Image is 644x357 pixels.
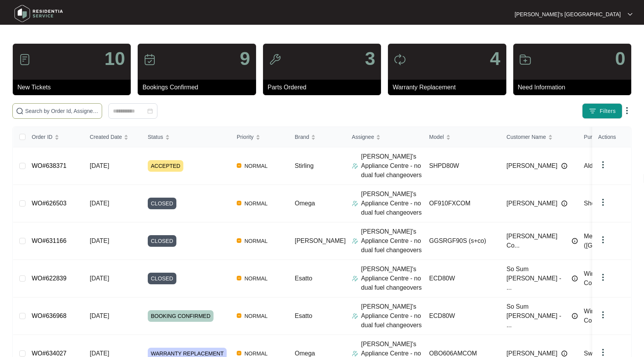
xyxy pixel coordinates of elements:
img: Vercel Logo [237,313,241,318]
span: Esatto [295,313,312,319]
span: Stirling [295,162,314,169]
span: Model [429,133,444,141]
th: Model [423,127,501,147]
td: ECD80W [423,297,501,335]
th: Assignee [346,127,423,147]
span: Omega [295,350,315,357]
img: icon [19,53,31,66]
img: Info icon [561,350,567,357]
a: WO#636968 [32,313,67,319]
span: Purchased From [584,133,624,141]
img: dropdown arrow [598,235,608,244]
img: Assigner Icon [352,163,358,169]
td: ECD80W [423,260,501,297]
img: dropdown arrow [628,12,632,16]
a: WO#638371 [32,162,67,169]
img: Vercel Logo [237,163,241,168]
span: NORMAL [241,161,271,171]
img: dropdown arrow [598,273,608,282]
span: Esatto [295,275,312,282]
img: residentia service logo [12,2,66,25]
span: NORMAL [241,311,271,321]
th: Actions [592,127,631,147]
span: CLOSED [148,198,176,209]
span: Customer Name [507,133,546,141]
span: NORMAL [241,199,271,208]
span: Order ID [32,133,53,141]
span: [PERSON_NAME] [295,237,346,244]
span: So Sum [PERSON_NAME] - ... [507,302,568,330]
img: icon [519,53,531,66]
p: Parts Ordered [268,83,381,92]
span: Priority [237,133,254,141]
img: Vercel Logo [237,351,241,355]
img: Info icon [561,200,567,207]
p: [PERSON_NAME]'s Appliance Centre - no dual fuel changeovers [361,302,423,330]
span: ACCEPTED [148,160,183,172]
a: WO#631166 [32,237,67,244]
img: filter icon [589,107,596,115]
p: New Tickets [17,83,131,92]
a: WO#634027 [32,350,67,357]
a: WO#626503 [32,200,67,207]
th: Status [142,127,231,147]
span: Aldi [584,162,594,169]
span: Sherridon Homes [584,200,632,207]
input: Search by Order Id, Assignee Name, Customer Name, Brand and Model [25,107,99,115]
span: Filters [600,107,616,115]
p: [PERSON_NAME]'s Appliance Centre - no dual fuel changeovers [361,227,423,255]
img: dropdown arrow [598,160,608,169]
span: Swan Commercial [584,350,634,357]
p: 3 [365,50,375,68]
img: icon [394,53,406,66]
p: [PERSON_NAME]'s [GEOGRAPHIC_DATA] [515,10,621,18]
span: Assignee [352,133,374,141]
img: Assigner Icon [352,313,358,319]
p: 0 [615,50,625,68]
button: filter iconFilters [582,103,622,119]
p: Bookings Confirmed [142,83,256,92]
span: [DATE] [90,275,109,282]
span: [DATE] [90,237,109,244]
span: BOOKING CONFIRMED [148,310,214,322]
img: Info icon [572,238,578,244]
span: [DATE] [90,162,109,169]
span: [PERSON_NAME] [507,199,558,208]
img: Assigner Icon [352,238,358,244]
img: search-icon [16,107,24,115]
span: Winning Appliances Commercial [584,270,638,286]
img: Info icon [572,275,578,282]
img: Vercel Logo [237,276,241,280]
span: CLOSED [148,235,176,247]
th: Brand [289,127,346,147]
span: NORMAL [241,274,271,283]
span: [DATE] [90,200,109,207]
img: Assigner Icon [352,275,358,282]
th: Customer Name [501,127,578,147]
img: Assigner Icon [352,200,358,207]
td: SHPD80W [423,147,501,185]
span: [DATE] [90,313,109,319]
p: [PERSON_NAME]'s Appliance Centre - no dual fuel changeovers [361,265,423,292]
img: dropdown arrow [622,106,632,115]
span: Created Date [90,133,122,141]
th: Created Date [84,127,142,147]
td: OF910FXCOM [423,185,501,222]
span: Winning Appliances Commercial [584,308,638,324]
p: Warranty Replacement [393,83,506,92]
p: [PERSON_NAME]'s Appliance Centre - no dual fuel changeovers [361,152,423,180]
p: Need Information [518,83,631,92]
span: Status [148,133,163,141]
a: WO#622839 [32,275,67,282]
span: Omega [295,200,315,207]
img: icon [143,53,156,66]
p: 4 [490,50,501,68]
p: [PERSON_NAME]'s Appliance Centre - no dual fuel changeovers [361,190,423,217]
img: Vercel Logo [237,201,241,205]
img: dropdown arrow [598,348,608,357]
span: [PERSON_NAME] [507,161,558,171]
img: dropdown arrow [598,198,608,207]
span: [DATE] [90,350,109,357]
img: Vercel Logo [237,238,241,243]
p: 10 [104,50,125,68]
